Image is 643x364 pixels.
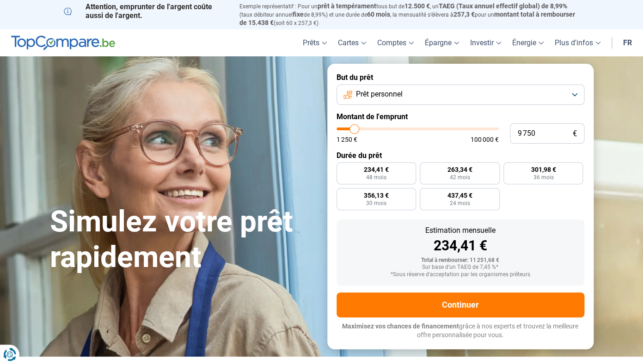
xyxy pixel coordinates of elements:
[337,85,584,105] button: Prêt personnel
[344,264,577,271] div: Sur base d'un TAEG de 7,45 %*
[404,2,430,10] span: 12.500 €
[297,29,332,56] a: Prêts
[337,73,584,82] label: But du prêt
[50,204,316,275] h1: Simulez votre prêt rapidement
[64,2,228,20] p: Attention, emprunter de l'argent coûte aussi de l'argent.
[239,2,580,27] p: Exemple représentatif : Pour un tous but de , un (taux débiteur annuel de 8,99%) et une durée de ...
[549,29,606,56] a: Plus d'infos
[531,166,556,173] span: 301,98 €
[447,166,472,173] span: 263,34 €
[471,136,499,143] span: 100 000 €
[11,36,115,50] img: TopCompare
[337,322,584,340] p: grâce à nos experts et trouvez la meilleure offre personnalisée pour vous.
[293,11,304,18] span: fixe
[618,29,637,56] a: fr
[318,2,376,10] span: prêt à tempérament
[372,29,419,56] a: Comptes
[344,239,577,253] div: 234,41 €
[367,11,390,18] span: 60 mois
[453,11,475,18] span: 257,3 €
[337,151,584,160] label: Durée du prêt
[364,166,389,173] span: 234,41 €
[449,175,470,180] span: 42 mois
[366,200,386,206] span: 30 mois
[364,192,389,199] span: 356,13 €
[332,29,372,56] a: Cartes
[337,292,584,317] button: Continuer
[337,112,584,121] label: Montant de l'emprunt
[447,192,472,199] span: 437,45 €
[533,175,553,180] span: 36 mois
[342,322,459,330] span: Maximisez vos chances de financement
[507,29,549,56] a: Énergie
[344,257,577,264] div: Total à rembourser: 11 251,68 €
[344,272,577,278] div: *Sous réserve d'acceptation par les organismes prêteurs
[356,89,403,99] span: Prêt personnel
[465,29,507,56] a: Investir
[573,130,577,138] span: €
[449,200,470,206] span: 24 mois
[239,11,575,26] span: montant total à rembourser de 15.438 €
[366,175,386,180] span: 48 mois
[337,136,357,143] span: 1 250 €
[344,227,577,234] div: Estimation mensuelle
[439,2,567,10] span: TAEG (Taux annuel effectif global) de 8,99%
[419,29,465,56] a: Épargne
